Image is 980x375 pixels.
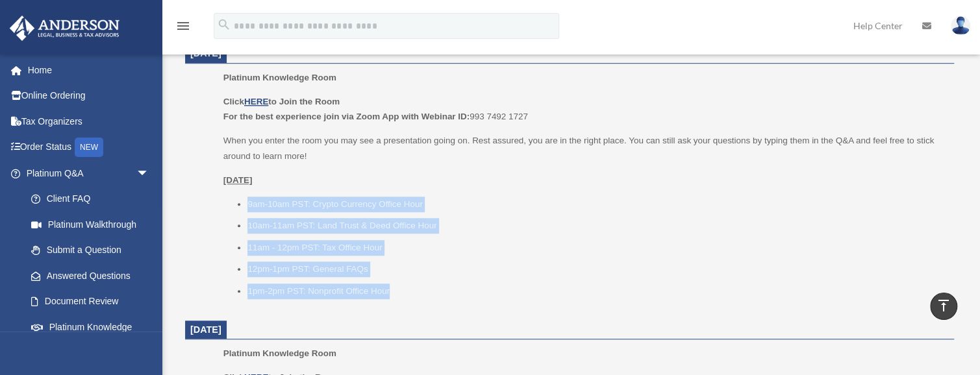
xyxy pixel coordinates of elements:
[9,57,169,83] a: Home
[18,186,169,212] a: Client FAQ
[247,284,945,299] li: 1pm-2pm PST: Nonprofit Office Hour
[175,23,191,34] a: menu
[936,298,951,313] i: vertical_align_top
[18,237,169,263] a: Submit a Question
[18,289,169,315] a: Document Review
[9,134,169,161] a: Order StatusNEW
[190,324,221,335] span: [DATE]
[18,314,162,356] a: Platinum Knowledge Room
[217,18,231,32] i: search
[136,160,162,187] span: arrow_drop_down
[930,293,957,320] a: vertical_align_top
[223,94,945,125] p: 993 7492 1727
[223,133,945,163] p: When you enter the room you may see a presentation going on. Rest assured, you are in the right p...
[18,263,169,289] a: Answered Questions
[223,73,336,82] span: Platinum Knowledge Room
[244,97,268,106] a: HERE
[247,197,945,212] li: 9am-10am PST: Crypto Currency Office Hour
[18,212,169,237] a: Platinum Walkthrough
[175,18,191,34] i: menu
[247,261,945,277] li: 12pm-1pm PST: General FAQs
[223,175,253,185] u: [DATE]
[6,16,123,41] img: Anderson Advisors Platinum Portal
[75,138,103,157] div: NEW
[223,348,336,358] span: Platinum Knowledge Room
[247,240,945,256] li: 11am - 12pm PST: Tax Office Hour
[9,83,169,109] a: Online Ordering
[9,108,169,134] a: Tax Organizers
[951,16,970,35] img: User Pic
[223,97,340,106] b: Click to Join the Room
[247,218,945,234] li: 10am-11am PST: Land Trust & Deed Office Hour
[223,112,470,121] b: For the best experience join via Zoom App with Webinar ID:
[9,160,169,186] a: Platinum Q&Aarrow_drop_down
